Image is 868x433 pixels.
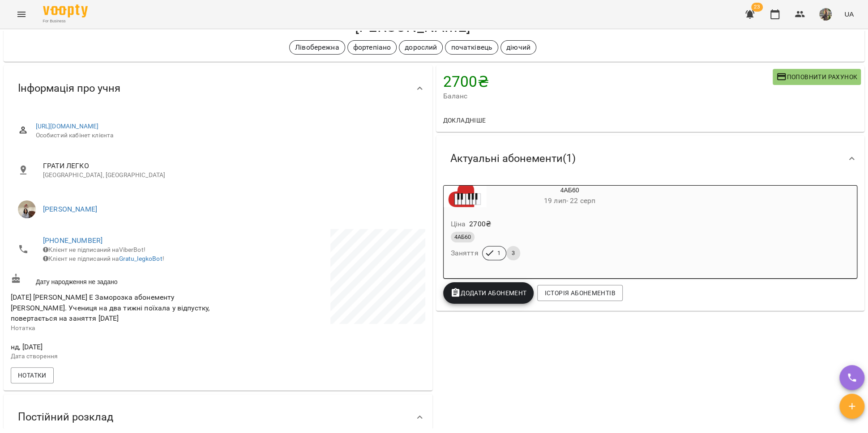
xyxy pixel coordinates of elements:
img: d95d3a1f5a58f9939815add2f0358ac8.jpg [819,8,832,21]
p: Дата створення [11,352,216,361]
span: Актуальні абонементи ( 1 ) [450,152,576,166]
div: початківець [445,40,498,55]
button: 4АБ6019 лип- 22 серпЦіна2700₴4АБ60Заняття13 [444,186,653,271]
span: 1 [492,249,506,257]
img: Voopty Logo [43,4,88,17]
div: 4АБ60 [444,186,487,207]
div: Лівобережна [289,40,345,55]
a: [PHONE_NUMBER] [43,236,103,245]
span: [DATE] [PERSON_NAME] Е Заморозка абонементу [PERSON_NAME]. Учениця на два тижні поїхала у відпуст... [11,293,210,323]
div: діючий [500,40,536,55]
span: Інформація про учня [18,81,120,95]
span: Постійний розклад [18,410,113,424]
div: фортепіано [347,40,397,55]
h6: Ціна [451,218,466,230]
span: Нотатки [18,370,47,381]
span: 23 [751,3,763,12]
h4: 2700 ₴ [443,72,773,91]
div: дорослий [399,40,443,55]
a: Gratu_legkoBot [119,255,162,262]
span: Докладніше [443,115,486,126]
p: початківець [451,42,492,53]
div: Актуальні абонементи(1) [436,136,865,182]
a: [URL][DOMAIN_NAME] [36,123,99,130]
span: Клієнт не підписаний на ! [43,255,164,262]
h6: Заняття [451,247,479,259]
p: Лівобережна [295,42,339,53]
button: Нотатки [11,367,54,383]
span: 4АБ60 [451,233,475,241]
span: Особистий кабінет клієнта [36,131,418,140]
span: Історія абонементів [544,288,615,298]
a: [PERSON_NAME] [43,205,97,213]
img: Ельміра АЛІЄВА [18,200,36,218]
span: ГРАТИ ЛЕГКО [43,161,418,171]
span: Клієнт не підписаний на ViberBot! [43,246,145,253]
button: Докладніше [440,112,490,128]
span: 3 [506,249,520,257]
button: Додати Абонемент [443,282,534,304]
div: Дату народження не задано [9,272,218,288]
span: UA [844,9,854,19]
span: 19 лип - 22 серп [544,196,595,205]
div: Інформація про учня [4,65,432,111]
button: Історія абонементів [537,285,622,301]
button: Menu [11,4,32,25]
p: Нотатка [11,324,216,333]
span: нд, [DATE] [11,342,216,352]
p: 2700 ₴ [469,219,491,229]
p: фортепіано [353,42,391,53]
p: [GEOGRAPHIC_DATA], [GEOGRAPHIC_DATA] [43,171,418,180]
span: Додати Абонемент [450,288,527,298]
span: For Business [43,18,88,24]
button: Поповнити рахунок [773,69,861,85]
button: UA [841,6,857,22]
span: Баланс [443,91,773,102]
p: діючий [506,42,530,53]
span: Поповнити рахунок [776,72,857,82]
div: 4АБ60 [487,186,653,207]
p: дорослий [405,42,437,53]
